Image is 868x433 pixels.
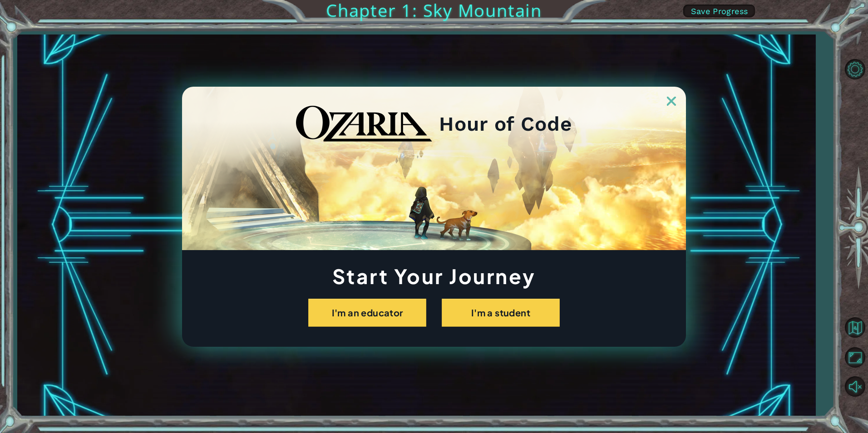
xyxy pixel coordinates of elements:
[442,299,560,327] button: I'm a student
[296,106,432,142] img: blackOzariaWordmark.png
[439,115,572,133] h2: Hour of Code
[667,97,676,106] img: ExitButton_Dusk.png
[182,267,686,285] h1: Start Your Journey
[308,299,426,327] button: I'm an educator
